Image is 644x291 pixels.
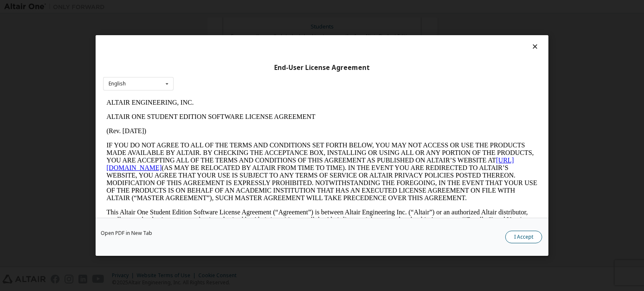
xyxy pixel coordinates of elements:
[103,64,541,72] div: End-User License Agreement
[505,231,542,243] button: I Accept
[3,113,434,143] p: This Altair One Student Edition Software License Agreement (“Agreement”) is between Altair Engine...
[3,3,434,11] p: ALTAIR ENGINEERING, INC.
[3,61,411,76] a: [URL][DOMAIN_NAME]
[101,231,152,236] a: Open PDF in New Tab
[109,81,126,86] div: English
[3,18,434,25] p: ALTAIR ONE STUDENT EDITION SOFTWARE LICENSE AGREEMENT
[3,32,434,39] p: (Rev. [DATE])
[3,46,434,106] p: IF YOU DO NOT AGREE TO ALL OF THE TERMS AND CONDITIONS SET FORTH BELOW, YOU MAY NOT ACCESS OR USE...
